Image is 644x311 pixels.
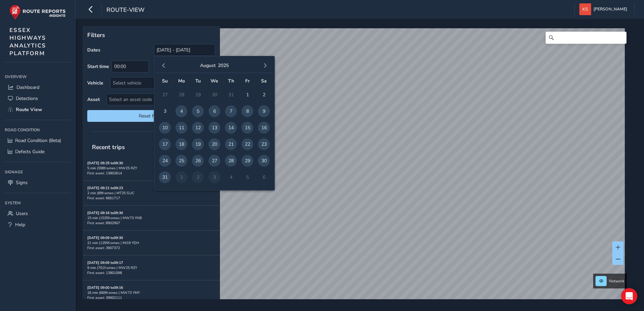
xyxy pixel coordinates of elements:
div: 16 min | 669 frames | MW73 YMY [87,290,215,295]
span: Select an asset code [107,94,204,105]
span: 2 [258,89,270,101]
span: Help [15,221,25,228]
span: route-view [106,6,144,15]
span: 26 [192,155,204,167]
span: 20 [208,138,220,150]
span: 24 [159,155,171,167]
strong: [DATE] 09:21 to 09:23 [87,185,123,191]
span: 8 [241,105,253,117]
span: 10 [159,122,171,134]
strong: [DATE] 09:16 to 09:30 [87,210,123,215]
div: 21 min | 1295 frames | MJ19 YDH [87,240,215,245]
span: 5 [192,105,204,117]
span: Detections [16,95,38,102]
span: First asset: 13802614 [87,171,122,176]
div: 9 min | 701 frames | MW25 RZY [87,265,215,270]
label: Dates [87,47,100,53]
a: Road Condition (Beta) [5,135,70,146]
span: We [211,78,218,84]
strong: [DATE] 09:00 to 09:16 [87,285,123,290]
span: Th [228,78,234,84]
div: Road Condition [5,125,70,135]
span: Dashboard [17,84,39,91]
strong: [DATE] 09:25 to 09:30 [87,161,123,166]
div: Open Intercom Messenger [621,288,637,304]
div: Select vehicle [110,77,204,89]
span: Sa [261,78,267,84]
canvas: Map [85,28,625,307]
span: Road Condition (Beta) [15,137,61,144]
input: Search [546,32,626,44]
span: First asset: 39902111 [87,295,122,300]
a: Signs [5,177,70,188]
img: diamond-layout [579,3,591,15]
span: ESSEX HIGHWAYS ANALYTICS PLATFORM [9,26,46,57]
span: 7 [225,105,237,117]
span: 17 [159,138,171,150]
span: 12 [192,122,204,134]
span: 11 [175,122,187,134]
span: First asset: 6601717 [87,196,120,201]
span: Network [609,278,624,284]
span: Tu [195,78,201,84]
span: 15 [241,122,253,134]
span: Signs [16,179,28,186]
div: System [5,198,70,208]
div: 5 min | 598 frames | MW25 RZY [87,166,215,171]
span: Su [162,78,168,84]
span: 13 [208,122,220,134]
div: Signage [5,167,70,177]
span: 28 [225,155,237,167]
span: First asset: 3907372 [87,245,120,250]
span: 14 [225,122,237,134]
span: 30 [258,155,270,167]
span: 27 [208,155,220,167]
span: 18 [175,138,187,150]
span: 6 [208,105,220,117]
strong: [DATE] 09:09 to 09:30 [87,235,123,240]
span: 16 [258,122,270,134]
div: Overview [5,72,70,82]
span: First asset: 8902907 [87,220,120,226]
strong: [DATE] 09:09 to 09:17 [87,260,123,265]
button: 2025 [218,62,229,69]
span: 9 [258,105,270,117]
span: 29 [241,155,253,167]
span: 21 [225,138,237,150]
span: Mo [178,78,185,84]
span: 4 [175,105,187,117]
div: 2 min | 89 frames | MT25 GUC [87,191,215,196]
a: Detections [5,93,70,104]
label: Start time [87,63,109,70]
span: Recent trips [87,138,130,156]
span: 1 [241,89,253,101]
a: Users [5,208,70,219]
p: Filters [87,31,215,39]
a: Defects Guide [5,146,70,157]
span: Users [16,210,28,217]
span: 25 [175,155,187,167]
label: Asset [87,96,100,103]
a: Route View [5,104,70,115]
span: [PERSON_NAME] [593,3,627,15]
span: Route View [16,106,42,113]
img: rr logo [9,5,66,20]
button: August [200,62,216,69]
span: 23 [258,138,270,150]
span: 3 [159,105,171,117]
span: Defects Guide [15,148,44,155]
a: Help [5,219,70,230]
button: Reset filters [87,110,215,122]
span: 19 [192,138,204,150]
span: First asset: 13801098 [87,270,122,275]
a: Dashboard [5,82,70,93]
span: 22 [241,138,253,150]
label: Vehicle [87,80,103,86]
button: [PERSON_NAME] [579,3,630,15]
span: Reset filters [92,113,210,119]
div: 15 min | 1535 frames | MW73 YNB [87,215,215,220]
span: Fr [245,78,250,84]
span: 31 [159,171,171,183]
